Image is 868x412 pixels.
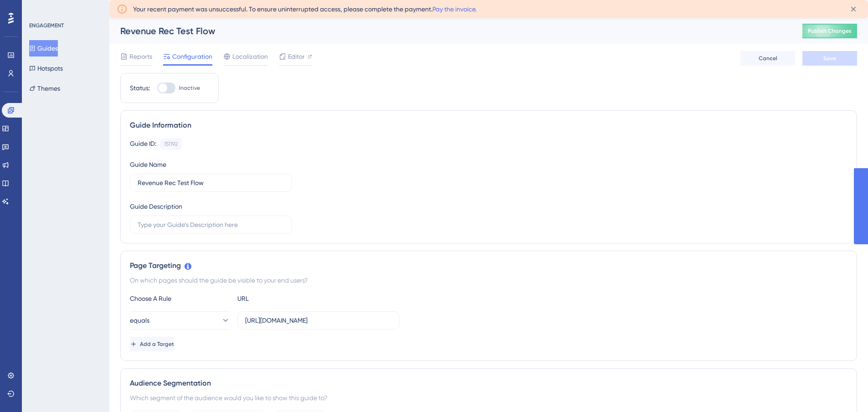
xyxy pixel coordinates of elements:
div: Audience Segmentation [130,378,847,389]
span: Editor [288,51,305,62]
span: Add a Target [140,340,174,348]
span: Configuration [172,51,212,62]
div: Guide Information [130,120,847,131]
span: Save [823,55,836,62]
div: Status: [130,82,150,93]
span: Reports [129,51,152,62]
button: Guides [29,40,58,57]
div: Guide Name [130,159,166,170]
button: Add a Target [130,337,174,351]
div: On which pages should the guide be visible to your end users? [130,275,847,286]
div: Which segment of the audience would you like to show this guide to? [130,392,847,403]
span: Localization [232,51,268,62]
button: Cancel [740,51,795,66]
div: Guide Description [130,201,182,212]
button: Themes [29,80,60,97]
div: Revenue Rec Test Flow [120,25,780,37]
input: Type your Guide’s Description here [138,220,284,230]
input: yourwebsite.com/path [245,315,392,325]
a: Pay the invoice. [432,5,477,13]
span: Your recent payment was unsuccessful. To ensure uninterrupted access, please complete the payment. [133,4,477,15]
span: Publish Changes [808,27,852,35]
div: URL [237,293,338,304]
div: 151192 [164,140,178,148]
input: Type your Guide’s Name here [138,178,284,188]
span: Inactive [179,84,200,92]
div: ENGAGEMENT [29,22,64,29]
div: Guide ID: [130,138,156,150]
div: Page Targeting [130,260,847,271]
button: Save [802,51,857,66]
button: Publish Changes [802,24,857,38]
button: equals [130,311,230,330]
span: Cancel [759,55,777,62]
div: Choose A Rule [130,293,230,304]
span: equals [130,315,149,326]
iframe: UserGuiding AI Assistant Launcher [830,376,857,403]
button: Hotspots [29,60,63,77]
